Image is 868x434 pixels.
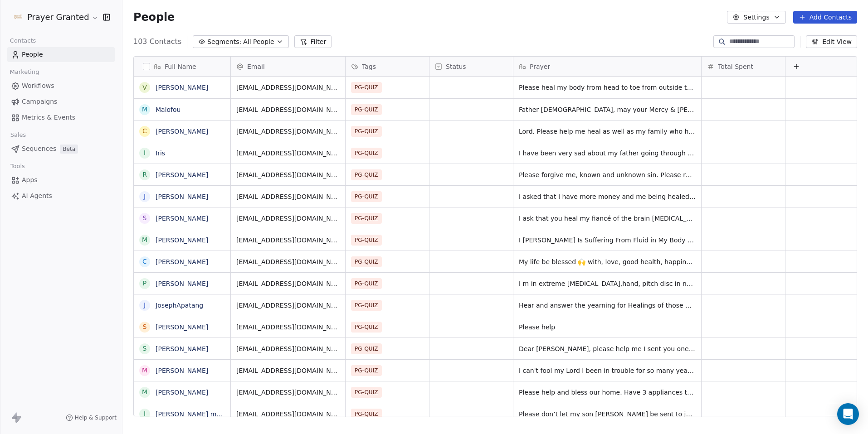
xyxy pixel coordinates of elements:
[519,127,696,136] span: Lord. Please help me heal as well as my family who have suffered [MEDICAL_DATA]. Please bring goo...
[156,215,208,222] a: [PERSON_NAME]
[66,414,117,421] a: Help & Support
[236,323,340,332] span: [EMAIL_ADDRESS][DOMAIN_NAME]
[519,301,696,310] span: Hear and answer the yearning for Healings of those who are and battling [MEDICAL_DATA]. Take thei...
[22,175,38,185] span: Apps
[75,414,117,421] span: Help & Support
[156,84,208,91] a: [PERSON_NAME]
[446,62,466,71] span: Status
[236,257,340,266] span: [EMAIL_ADDRESS][DOMAIN_NAME]
[142,387,147,397] div: M
[519,236,696,245] span: I [PERSON_NAME] Is Suffering From Fluid in My Body [MEDICAL_DATA]. Lord I can barely make coming ...
[143,213,147,223] div: s
[519,170,696,179] span: Please forgive me, known and unknown sin. Please remove any bad evil spirits and witch crafts tha...
[156,236,208,244] a: [PERSON_NAME]
[6,34,40,48] span: Contacts
[519,105,696,114] span: Father [DEMOGRAPHIC_DATA], may your Mercy & [PERSON_NAME] be upon me and my family, may your peac...
[351,82,382,93] span: PG-QUIZ
[351,126,382,137] span: PG-QUIZ
[236,236,340,245] span: [EMAIL_ADDRESS][DOMAIN_NAME]
[519,410,696,419] span: Please don’t let my son [PERSON_NAME] be sent to jail [DATE] I pray every night for peace and tra...
[207,37,241,47] span: Segments:
[351,343,382,354] span: PG-QUIZ
[7,110,115,125] a: Metrics & Events
[243,37,274,47] span: All People
[156,367,208,374] a: [PERSON_NAME]
[156,258,208,265] a: [PERSON_NAME]
[351,191,382,202] span: PG-QUIZ
[22,144,56,154] span: Sequences
[7,188,115,203] a: AI Agents
[156,302,203,309] a: JosephApatang
[144,409,146,419] div: I
[22,50,43,59] span: People
[236,149,340,158] span: [EMAIL_ADDRESS][DOMAIN_NAME]
[231,57,345,76] div: Email
[519,149,696,158] span: I have been very sad about my father going through so much re: his health issues. My mother is ha...
[13,12,24,23] img: FB-Logo.png
[236,366,340,375] span: [EMAIL_ADDRESS][DOMAIN_NAME]
[142,235,147,245] div: M
[806,35,857,48] button: Edit View
[22,191,52,201] span: AI Agents
[6,159,29,173] span: Tools
[351,278,382,289] span: PG-QUIZ
[143,322,147,332] div: S
[236,192,340,201] span: [EMAIL_ADDRESS][DOMAIN_NAME]
[236,410,340,419] span: [EMAIL_ADDRESS][DOMAIN_NAME]
[351,235,382,246] span: PG-QUIZ
[429,57,513,76] div: Status
[236,170,340,179] span: [EMAIL_ADDRESS][DOMAIN_NAME]
[142,105,147,114] div: M
[236,279,340,288] span: [EMAIL_ADDRESS][DOMAIN_NAME]
[144,300,146,310] div: J
[156,345,208,352] a: [PERSON_NAME]
[247,62,265,71] span: Email
[351,322,382,333] span: PG-QUIZ
[143,279,146,288] div: P
[156,323,208,331] a: [PERSON_NAME]
[6,65,43,79] span: Marketing
[133,10,175,24] span: People
[351,409,382,420] span: PG-QUIZ
[351,300,382,311] span: PG-QUIZ
[294,35,332,48] button: Filter
[6,128,30,142] span: Sales
[144,192,146,201] div: J
[793,11,857,24] button: Add Contacts
[236,83,340,92] span: [EMAIL_ADDRESS][DOMAIN_NAME]
[144,148,146,158] div: I
[351,365,382,376] span: PG-QUIZ
[530,62,550,71] span: Prayer
[7,78,115,93] a: Workflows
[142,126,147,136] div: C
[22,81,54,91] span: Workflows
[519,83,696,92] span: Please heal my body from head to toe from outside to inside in [DEMOGRAPHIC_DATA] name [PERSON_NA...
[231,77,858,417] div: grid
[22,97,57,106] span: Campaigns
[7,47,115,62] a: People
[351,148,382,159] span: PG-QUIZ
[236,127,340,136] span: [EMAIL_ADDRESS][DOMAIN_NAME]
[519,388,696,397] span: Please help and bless our home. Have 3 appliances that are breaking down and no money to repair o...
[702,57,785,76] div: Total Spent
[837,403,859,425] div: Open Intercom Messenger
[362,62,376,71] span: Tags
[519,323,696,332] span: Please help
[519,214,696,223] span: I ask that you heal my fiancé of the brain [MEDICAL_DATA]. It is causing him [MEDICAL_DATA] that ...
[351,256,382,267] span: PG-QUIZ
[346,57,429,76] div: Tags
[236,388,340,397] span: [EMAIL_ADDRESS][DOMAIN_NAME]
[156,128,208,135] a: [PERSON_NAME]
[351,104,382,115] span: PG-QUIZ
[7,141,115,156] a: SequencesBeta
[60,145,78,154] span: Beta
[143,344,147,353] div: S
[513,57,701,76] div: Prayer
[156,106,180,113] a: Malofou
[519,257,696,266] span: My life be blessed 🙌 with, love, good health, happiness, friendship, financial, and all sadness w...
[236,301,340,310] span: [EMAIL_ADDRESS][DOMAIN_NAME]
[519,192,696,201] span: I asked that I have more money and me being healed from being in pain
[142,366,147,375] div: M
[22,113,75,122] span: Metrics & Events
[165,62,196,71] span: Full Name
